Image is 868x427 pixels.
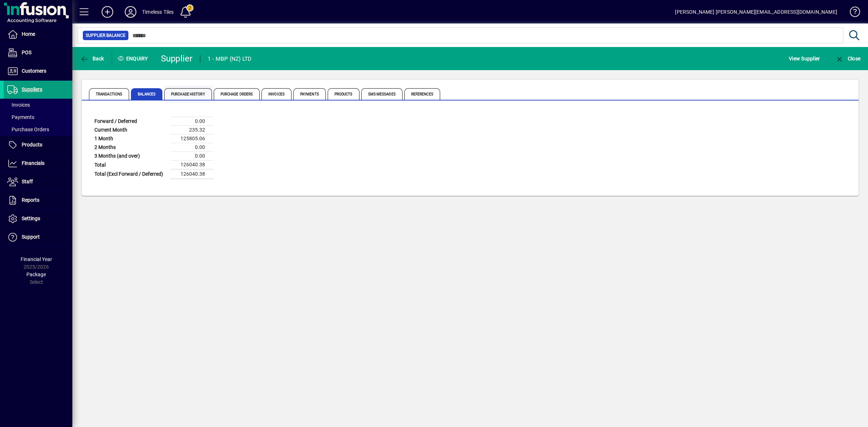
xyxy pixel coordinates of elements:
td: Total [91,161,170,170]
div: Supplier [161,53,193,64]
button: View Supplier [787,52,822,65]
a: Knowledge Base [844,1,859,25]
a: Settings [4,210,72,228]
a: Home [4,25,72,43]
a: Products [4,136,72,154]
td: Total (Excl Forward / Deferred) [91,170,170,179]
span: References [404,88,440,100]
span: POS [22,50,31,55]
td: 0.00 [170,152,214,161]
span: Balances [131,88,162,100]
span: Support [22,234,40,240]
span: Payments [293,88,326,100]
span: Purchase History [164,88,212,100]
button: Close [833,52,862,65]
td: 0.00 [170,143,214,152]
span: Purchase Orders [7,127,49,132]
span: Invoices [261,88,292,100]
span: Staff [22,179,33,184]
td: 125805.06 [170,134,214,143]
a: Invoices [4,99,72,111]
a: Customers [4,62,72,80]
a: POS [4,44,72,62]
a: Staff [4,173,72,191]
div: Enquiry [112,53,156,64]
span: Invoices [7,102,30,108]
span: Home [22,31,35,37]
span: Reports [22,197,39,203]
a: Reports [4,191,72,209]
a: Payments [4,111,72,123]
span: Transactions [89,88,129,100]
span: Back [80,56,104,61]
div: Timeless Tiles [142,6,174,18]
a: Financials [4,154,72,172]
span: Financials [22,160,44,166]
app-page-header-button: Back [72,52,112,65]
span: Payments [7,114,34,120]
span: Purchase Orders [214,88,260,100]
span: Suppliers [22,86,42,92]
td: 126040.38 [170,170,214,179]
span: Close [835,56,860,61]
span: View Supplier [789,53,820,64]
button: Back [78,52,106,65]
td: Current Month [91,126,170,134]
td: 3 Months (and over) [91,152,170,161]
span: Supplier Balance [86,32,125,39]
td: 126040.38 [170,161,214,170]
span: Financial Year [21,256,52,262]
span: Package [26,272,46,277]
td: 1 Month [91,134,170,143]
span: Products [22,142,42,148]
div: [PERSON_NAME] [PERSON_NAME][EMAIL_ADDRESS][DOMAIN_NAME] [675,6,837,18]
div: 1 - MBP (NZ) LTD [208,53,252,65]
td: Forward / Deferred [91,117,170,126]
span: Products [328,88,359,100]
td: 0.00 [170,117,214,126]
a: Support [4,228,72,246]
span: SMS Messages [361,88,403,100]
span: Customers [22,68,46,74]
button: Profile [119,5,142,18]
app-page-header-button: Close enquiry [827,52,868,65]
span: Settings [22,215,40,221]
button: Add [96,5,119,18]
td: 235.32 [170,126,214,134]
a: Purchase Orders [4,123,72,136]
td: 2 Months [91,143,170,152]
